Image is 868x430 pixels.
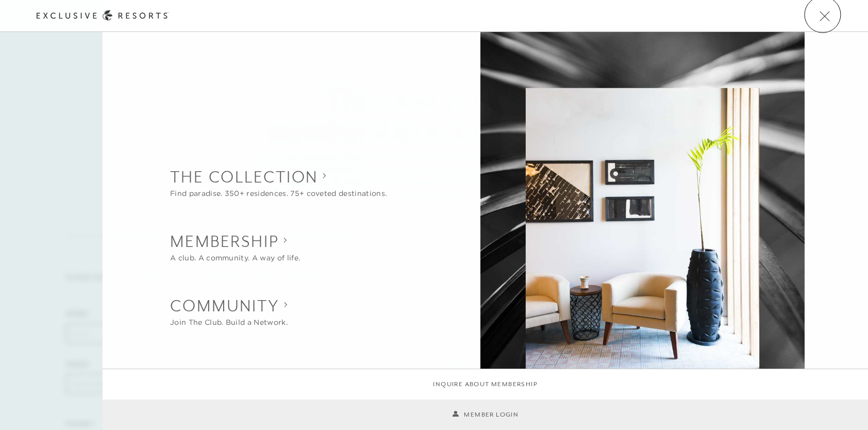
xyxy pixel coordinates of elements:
button: Show Community sub-navigation [170,294,288,328]
h2: The Collection [170,166,387,188]
button: Show The Collection sub-navigation [170,166,387,199]
a: Inquire about membership [433,379,538,389]
h2: Membership [170,230,300,253]
div: Find paradise. 350+ residences. 75+ coveted destinations. [170,188,387,199]
button: Open navigation [818,12,831,20]
h2: Community [170,294,288,317]
div: Join The Club. Build a Network. [170,318,288,328]
div: A club. A community. A way of life. [170,253,300,263]
button: Show Membership sub-navigation [170,230,300,263]
a: Member Login [452,410,519,420]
